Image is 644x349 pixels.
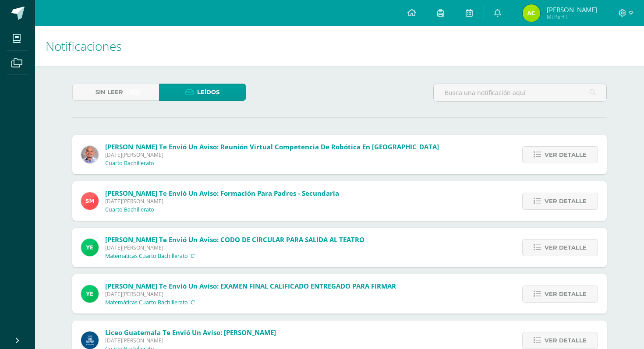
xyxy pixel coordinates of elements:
input: Busca una notificación aquí [434,84,606,101]
p: Matemáticas Cuarto Bachillerato 'C' [105,299,195,306]
span: Notificaciones [46,38,122,54]
span: [DATE][PERSON_NAME] [105,337,276,344]
span: Sin leer [96,84,123,100]
span: Ver detalle [545,147,587,163]
img: a4c9654d905a1a01dc2161da199b9124.png [81,192,99,210]
span: Ver detalle [545,286,587,302]
a: Sin leer(132) [72,84,159,101]
img: f4ddca51a09d81af1cee46ad6847c426.png [81,146,99,163]
img: fd93c6619258ae32e8e829e8701697bb.png [81,285,99,303]
span: [PERSON_NAME] te envió un aviso: EXAMEN FINAL CALIFICADO ENTREGADO PARA FIRMAR [105,282,396,290]
p: Cuarto Bachillerato [105,160,154,167]
span: (132) [127,84,140,100]
span: Leídos [197,84,219,100]
img: b41cd0bd7c5dca2e84b8bd7996f0ae72.png [81,331,99,349]
p: Matemáticas Cuarto Bachillerato 'C' [105,253,195,260]
span: Liceo Guatemala te envió un aviso: [PERSON_NAME] [105,328,276,337]
span: [PERSON_NAME] te envió un aviso: Formación para padres - Secundaria [105,189,339,197]
span: [DATE][PERSON_NAME] [105,244,364,251]
span: Ver detalle [545,240,587,256]
span: [PERSON_NAME] te envió un aviso: Reunión virtual competencia de robótica en [GEOGRAPHIC_DATA] [105,142,439,151]
span: [PERSON_NAME] [547,5,597,14]
span: Ver detalle [545,332,587,349]
p: Cuarto Bachillerato [105,206,154,213]
span: [DATE][PERSON_NAME] [105,290,396,298]
span: [DATE][PERSON_NAME] [105,151,439,159]
span: [PERSON_NAME] te envió un aviso: CODO DE CIRCULAR PARA SALIDA AL TEATRO [105,235,364,244]
img: 565f612b4c0557130ba65bee090c7f28.png [523,4,540,22]
img: fd93c6619258ae32e8e829e8701697bb.png [81,239,99,256]
span: [DATE][PERSON_NAME] [105,197,339,205]
span: Ver detalle [545,193,587,209]
span: Mi Perfil [547,13,597,21]
a: Leídos [159,84,246,101]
